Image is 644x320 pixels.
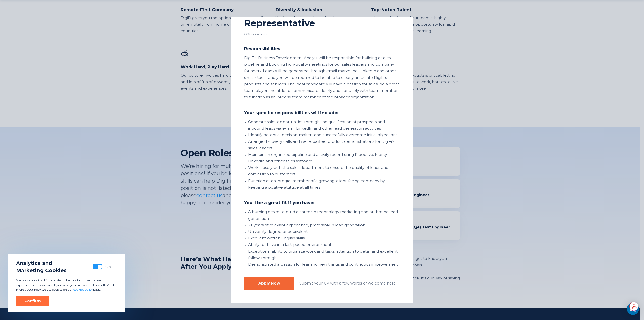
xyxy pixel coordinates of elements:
[248,151,400,164] li: Maintain an organized pipeline and activity record using Pipedrive, Klenty, LinkedIn and other sa...
[248,261,400,268] li: Demonstrated a passion for learning new things and continuous improvement
[248,132,400,138] li: Identify potential decision-makers and successfully overcome initial objections
[24,298,41,303] div: Confirm
[73,288,93,291] a: cookies policy
[16,267,67,274] span: Marketing Cookies
[248,235,400,241] li: Excellent written English skills
[248,177,400,191] li: Function as an integral member of a growing, client-facing company by keeping a positive attitude...
[244,55,400,100] div: DigiFi's Business Development Analyst will be responsible for building a sales pipeline and booki...
[248,209,400,222] li: A burning desire to build a career in technology marketing and outbound lead generation
[248,164,400,177] li: Work closely with the sales department to ensure the quality of leads and conversion to customers
[248,222,400,228] li: 2+ years of relevant experience, preferably in lead generation
[258,281,280,286] div: Apply Now
[244,46,400,52] div: Responsibilities:
[244,200,400,206] div: You’ll be a great fit if you have:
[244,32,400,37] div: Office or remote
[248,119,400,132] li: Generate sales opportunities through the qualification of prospects and inbound leads via e-mail,...
[244,6,394,29] div: Business Development Representative
[248,228,400,235] li: University degree or equivalent
[244,277,294,290] button: Apply Now
[105,264,111,269] div: On
[248,248,400,261] li: Exceptional ability to organize work and tasks; attention to detail and excellent follow-through
[244,110,400,116] div: Your specific responsibilities will include:
[16,260,67,267] span: Analytics and
[248,138,400,151] li: Arrange discovery calls and well-qualified product demonstrations for DigiFi’s sales leaders
[299,280,397,287] div: Submit your CV with a few words of welcome here.
[248,241,400,248] li: Ability to thrive in a fast-paced environment
[16,278,117,292] p: We use various tracking cookies to help us improve the user experience of this website. If you wi...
